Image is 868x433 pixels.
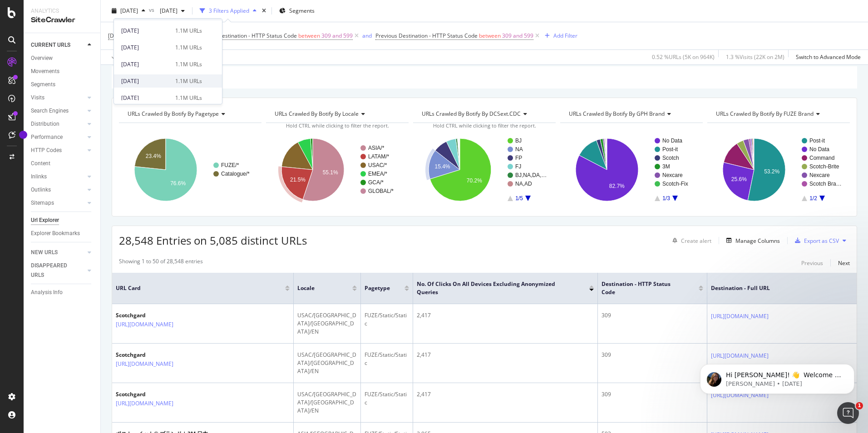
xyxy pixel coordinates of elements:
[31,288,63,297] div: Analysis Info
[723,235,780,246] button: Manage Columns
[31,159,50,168] div: Content
[515,181,532,187] text: NA,AD
[368,179,384,186] text: GCA/*
[365,351,409,367] div: FUZE/Static/Static
[31,146,62,155] div: HTTP Codes
[467,177,482,184] text: 70.2%
[31,15,93,25] div: SiteCrawler
[175,27,202,35] div: 1.1M URLs
[31,93,85,103] a: Visits
[422,110,521,118] span: URLs Crawled By Botify By DCSext.CDC
[602,311,703,320] div: 309
[502,30,533,42] span: 309 and 599
[764,168,779,175] text: 53.2%
[116,399,173,408] a: [URL][DOMAIN_NAME]
[290,177,306,183] text: 21.5%
[116,311,213,320] div: Scotchgard
[602,280,685,296] span: Destination - HTTP Status Code
[116,284,283,292] span: URL Card
[31,54,53,63] div: Overview
[116,390,213,399] div: Scotchgard
[662,195,670,202] text: 1/3
[108,50,134,64] button: Apply
[31,40,70,50] div: CURRENT URLS
[31,261,85,280] a: DISAPPEARED URLS
[19,131,27,139] div: Tooltip anchor
[662,146,678,153] text: Post-it
[260,6,268,15] div: times
[108,4,149,18] button: [DATE]
[31,93,44,103] div: Visits
[175,77,202,85] div: 1.1M URLs
[175,94,202,102] div: 1.1M URLs
[31,67,59,76] div: Movements
[479,32,501,39] span: between
[726,53,784,61] div: 1.3 % Visits ( 22K on 2M )
[707,130,848,209] svg: A chart.
[515,138,522,144] text: BJ
[609,183,625,189] text: 82.7%
[838,257,850,268] button: Next
[809,155,834,161] text: Command
[662,138,682,144] text: No Data
[286,122,389,129] span: Hold CTRL while clicking to filter the report.
[662,163,670,170] text: 3M
[266,130,407,209] svg: A chart.
[39,26,157,79] span: Hi [PERSON_NAME]! 👋 Welcome to Botify chat support! Have a question? Reply to this message and ou...
[121,77,170,85] div: [DATE]
[297,351,357,375] div: USAC/[GEOGRAPHIC_DATA]/[GEOGRAPHIC_DATA]/EN
[31,198,85,208] a: Sitemaps
[275,110,359,118] span: URLs Crawled By Botify By locale
[515,195,523,202] text: 1/5
[31,133,63,142] div: Performance
[156,7,178,15] span: 2025 Jan. 12th
[553,32,577,39] div: Add Filter
[116,359,173,369] a: [URL][DOMAIN_NAME]
[809,172,830,178] text: Nexcare
[221,171,250,177] text: Catalogue/*
[837,402,859,424] iframe: Intercom live chat
[31,133,85,142] a: Performance
[420,107,547,121] h4: URLs Crawled By Botify By DCSext.CDC
[116,351,213,359] div: Scotchgard
[31,288,94,297] a: Analysis Info
[368,145,385,151] text: ASIA/*
[809,138,825,144] text: Post-it
[119,130,260,209] svg: A chart.
[801,257,823,268] button: Previous
[368,171,387,177] text: EMEA/*
[31,119,85,129] a: Distribution
[175,60,202,69] div: 1.1M URLs
[218,32,297,39] span: Destination - HTTP Status Code
[662,181,688,187] text: Scotch-Fix
[735,237,780,245] div: Manage Columns
[417,390,594,399] div: 2,417
[602,351,703,359] div: 309
[362,32,372,39] div: and
[297,311,357,336] div: USAC/[GEOGRAPHIC_DATA]/[GEOGRAPHIC_DATA]/EN
[714,107,842,121] h4: URLs Crawled By Botify By FUZE Brand
[31,229,94,238] a: Explorer Bookmarks
[31,40,85,50] a: CURRENT URLS
[368,162,387,168] text: USAC/*
[791,233,839,248] button: Export as CSV
[209,7,249,15] div: 3 Filters Applied
[221,162,239,168] text: FUZE/*
[119,257,203,268] div: Showing 1 to 50 of 28,548 entries
[119,233,307,248] span: 28,548 Entries on 5,085 distinct URLs
[175,44,202,52] div: 1.1M URLs
[602,390,703,399] div: 309
[39,35,157,43] p: Message from Laura, sent 19w ago
[297,390,357,415] div: USAC/[GEOGRAPHIC_DATA]/[GEOGRAPHIC_DATA]/EN
[31,119,59,129] div: Distribution
[567,107,695,121] h4: URLs Crawled By Botify By GPH Brand
[662,155,679,161] text: Scotch
[116,320,173,329] a: [URL][DOMAIN_NAME]
[796,53,861,61] div: Switch to Advanced Mode
[809,163,839,170] text: Scotch-Brite
[365,284,391,292] span: pagetype
[297,284,339,292] span: locale
[323,170,338,176] text: 55.1%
